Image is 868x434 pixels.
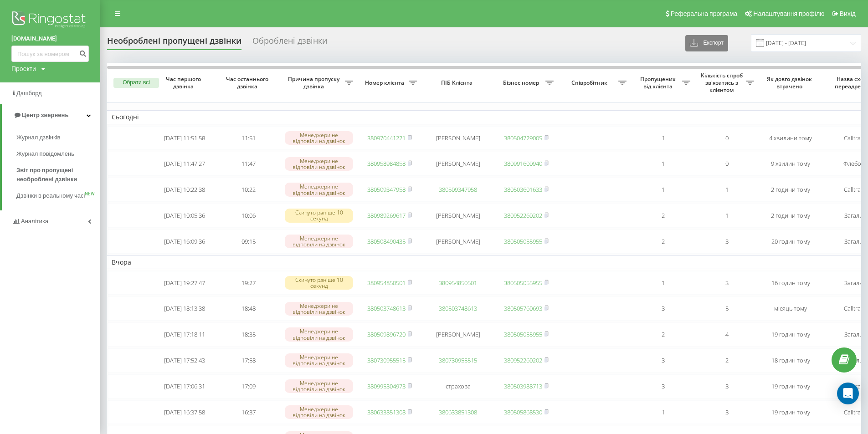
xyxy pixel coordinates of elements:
[11,34,89,43] a: [DOMAIN_NAME]
[759,296,822,321] td: місяць тому
[504,279,542,287] a: 380505055955
[216,204,280,228] td: 10:06
[22,112,68,118] span: Центр звернень
[153,230,216,254] td: [DATE] 16:09:36
[631,204,695,228] td: 2
[11,46,89,62] input: Пошук за номером
[107,36,241,50] div: Необроблені пропущені дзвінки
[753,10,824,17] span: Налаштування профілю
[695,204,759,228] td: 1
[11,64,36,73] div: Проекти
[153,204,216,228] td: [DATE] 10:05:36
[16,191,85,200] span: Дзвінки в реальному часі
[636,76,682,90] span: Пропущених від клієнта
[16,162,100,188] a: Звіт про пропущені необроблені дзвінки
[153,296,216,321] td: [DATE] 18:13:38
[216,178,280,202] td: 10:22
[759,230,822,254] td: 20 годин тому
[252,36,327,50] div: Оброблені дзвінки
[499,79,545,87] span: Бізнес номер
[216,230,280,254] td: 09:15
[695,126,759,150] td: 0
[153,178,216,202] td: [DATE] 10:22:38
[367,159,406,168] a: 380958984858
[421,126,494,150] td: [PERSON_NAME]
[216,322,280,347] td: 18:35
[11,9,89,32] img: Ringostat logo
[504,356,542,364] a: 380952260202
[367,408,406,416] a: 380633851308
[285,183,353,196] div: Менеджери не відповіли на дзвінок
[285,353,353,367] div: Менеджери не відповіли на дзвінок
[504,185,542,194] a: 380503601633
[504,211,542,220] a: 380952260202
[216,400,280,424] td: 16:37
[421,374,494,398] td: страхова
[216,271,280,295] td: 19:27
[216,126,280,150] td: 11:51
[367,356,406,364] a: 380730955515
[367,304,406,312] a: 380503748613
[421,204,494,228] td: [PERSON_NAME]
[16,146,100,162] a: Журнал повідомлень
[429,79,487,87] span: ПІБ Клієнта
[160,76,209,90] span: Час першого дзвінка
[439,356,477,364] a: 380730955515
[153,374,216,398] td: [DATE] 17:06:31
[2,104,100,126] a: Центр звернень
[16,133,60,142] span: Журнал дзвінків
[631,178,695,202] td: 1
[421,152,494,176] td: [PERSON_NAME]
[631,152,695,176] td: 1
[759,271,822,295] td: 16 годин тому
[695,374,759,398] td: 3
[439,408,477,416] a: 380633851308
[153,348,216,373] td: [DATE] 17:52:43
[16,149,74,158] span: Журнал повідомлень
[216,296,280,321] td: 18:48
[695,230,759,254] td: 3
[837,383,859,404] div: Open Intercom Messenger
[759,348,822,373] td: 18 годин тому
[631,230,695,254] td: 2
[285,235,353,248] div: Менеджери не відповіли на дзвінок
[285,276,353,290] div: Скинуто раніше 10 секунд
[224,76,273,90] span: Час останнього дзвінка
[285,157,353,171] div: Менеджери не відповіли на дзвінок
[766,76,815,90] span: Як довго дзвінок втрачено
[759,204,822,228] td: 2 години тому
[153,400,216,424] td: [DATE] 16:37:58
[631,296,695,321] td: 3
[367,134,406,142] a: 380970441221
[631,126,695,150] td: 1
[367,185,406,194] a: 380509347958
[631,271,695,295] td: 1
[285,131,353,145] div: Менеджери не відповіли на дзвінок
[695,271,759,295] td: 3
[16,188,100,204] a: Дзвінки в реальному часіNEW
[671,10,738,17] span: Реферальна програма
[695,322,759,347] td: 4
[759,374,822,398] td: 19 годин тому
[367,237,406,245] a: 380508490435
[113,78,159,88] button: Обрати всі
[504,408,542,416] a: 380505868530
[685,35,728,51] button: Експорт
[759,322,822,347] td: 19 годин тому
[699,72,746,93] span: Кількість спроб зв'язатись з клієнтом
[631,374,695,398] td: 3
[285,327,353,341] div: Менеджери не відповіли на дзвінок
[285,209,353,222] div: Скинуто раніше 10 секунд
[367,382,406,390] a: 380995304973
[367,279,406,287] a: 380954850501
[439,185,477,194] a: 380509347958
[695,178,759,202] td: 1
[153,152,216,176] td: [DATE] 11:47:27
[504,159,542,168] a: 380991600940
[631,348,695,373] td: 3
[367,211,406,220] a: 380989269617
[153,126,216,150] td: [DATE] 11:51:58
[631,400,695,424] td: 1
[153,271,216,295] td: [DATE] 19:27:47
[695,348,759,373] td: 2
